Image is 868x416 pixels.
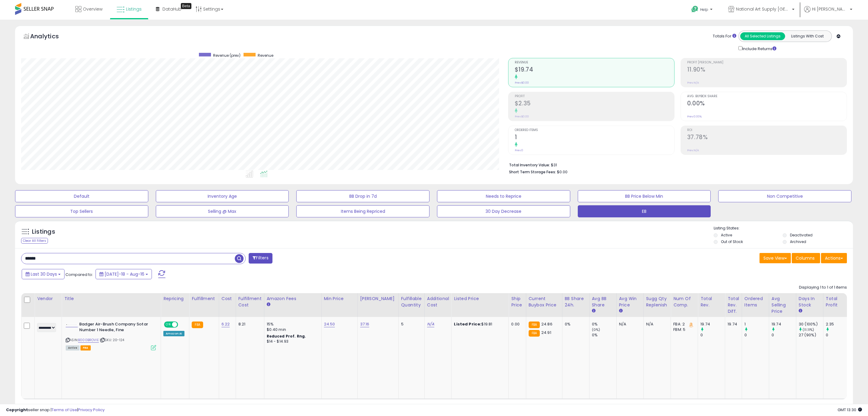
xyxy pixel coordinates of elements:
[32,228,55,236] h5: Listings
[687,81,699,85] small: Prev: N/A
[83,6,102,12] span: Overview
[826,332,850,338] div: 0
[213,53,241,58] span: Revenue (prev)
[66,345,80,350] span: All listings currently available for purchase on Amazon
[437,190,570,202] button: Needs to Reprice
[222,296,233,302] div: Cost
[66,322,156,350] div: ASIN:
[427,296,449,308] div: Additional Cost
[15,205,148,217] button: Top Sellers
[619,308,623,314] small: Avg Win Price.
[734,45,784,52] div: Include Returns
[267,302,270,307] small: Amazon Fees.
[509,161,842,168] li: $31
[687,1,719,20] a: Help
[162,6,181,12] span: DataHub
[799,322,823,327] div: 30 (100%)
[728,296,739,315] div: Total Rev. Diff.
[21,238,48,244] div: Clear All Filters
[156,205,289,217] button: Selling @ Max
[700,332,725,338] div: 0
[714,226,853,231] p: Listing States:
[718,190,851,202] button: Non Competitive
[785,32,830,40] button: Listings With Cost
[687,95,847,98] span: Avg. Buybox Share
[360,321,370,327] a: 37.16
[578,205,711,217] button: EB
[687,129,847,132] span: ROI
[401,322,420,327] div: 5
[6,407,105,413] div: seller snap | |
[799,332,823,338] div: 27 (90%)
[511,296,523,308] div: Ship Price
[515,95,674,98] span: Profit
[515,149,523,152] small: Prev: 0
[821,253,847,263] button: Actions
[267,339,317,344] div: $14 - $14.93
[360,296,396,302] div: [PERSON_NAME]
[541,321,552,327] span: 24.86
[740,32,785,40] button: All Selected Listings
[643,293,671,317] th: Please note that this number is a calculation based on your required days of coverage and your ve...
[557,169,568,175] span: $0.00
[35,293,62,317] th: CSV column name: cust_attr_2_Vendor
[578,190,711,202] button: BB Price Below Min
[181,3,191,9] div: Tooltip anchor
[31,271,57,277] span: Last 30 Days
[267,334,306,339] b: Reduced Prof. Rng.
[192,296,216,302] div: Fulfillment
[509,169,556,174] b: Short Term Storage Fees:
[267,322,317,327] div: 15%
[515,100,674,108] h2: $2.35
[515,129,674,132] span: Ordered Items
[826,296,848,308] div: Total Profit
[646,322,666,327] div: N/A
[52,407,77,413] a: Terms of Use
[541,330,551,335] span: 24.91
[803,327,814,332] small: (11.11%)
[687,115,702,118] small: Prev: 0.00%
[30,32,71,42] h5: Analytics
[772,322,796,327] div: 19.74
[687,61,847,64] span: Profit [PERSON_NAME]
[772,332,796,338] div: 0
[790,239,806,244] label: Archived
[646,296,668,308] div: Sugg Qty Replenish
[529,296,560,308] div: Current Buybox Price
[163,296,187,302] div: Repricing
[65,272,93,277] span: Compared to:
[713,34,736,39] div: Totals For
[728,322,737,327] div: 19.74
[511,322,521,327] div: 0.00
[515,115,529,118] small: Prev: $0.00
[565,322,585,327] div: 0%
[838,407,862,413] span: 2025-09-17 13:30 GMT
[744,322,769,327] div: 1
[744,332,769,338] div: 0
[80,345,91,350] span: FBA
[79,322,153,334] b: Badger Air-Brush Company Sotar Number 1 Needle, Fine
[192,322,203,328] small: FBA
[772,296,794,315] div: Avg Selling Price
[15,190,148,202] button: Default
[37,296,59,302] div: Vendor
[296,205,429,217] button: Items Being Repriced
[804,6,852,20] a: Hi [PERSON_NAME]
[238,296,262,308] div: Fulfillment Cost
[222,321,230,327] a: 6.22
[165,322,172,327] span: ON
[66,324,78,325] img: 11GVvzoBFcL._SL40_.jpg
[592,332,616,338] div: 0%
[736,6,790,12] span: National Art Supply [GEOGRAPHIC_DATA]
[156,190,289,202] button: Inventory Age
[721,232,732,238] label: Active
[790,232,813,238] label: Deactivated
[792,253,820,263] button: Columns
[515,81,529,85] small: Prev: $0.00
[78,338,99,343] a: B000BROVIE
[721,239,743,244] label: Out of Stock
[324,321,335,327] a: 24.50
[105,271,144,277] span: [DATE]-18 - Aug-16
[592,327,600,332] small: (0%)
[509,162,550,168] b: Total Inventory Value:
